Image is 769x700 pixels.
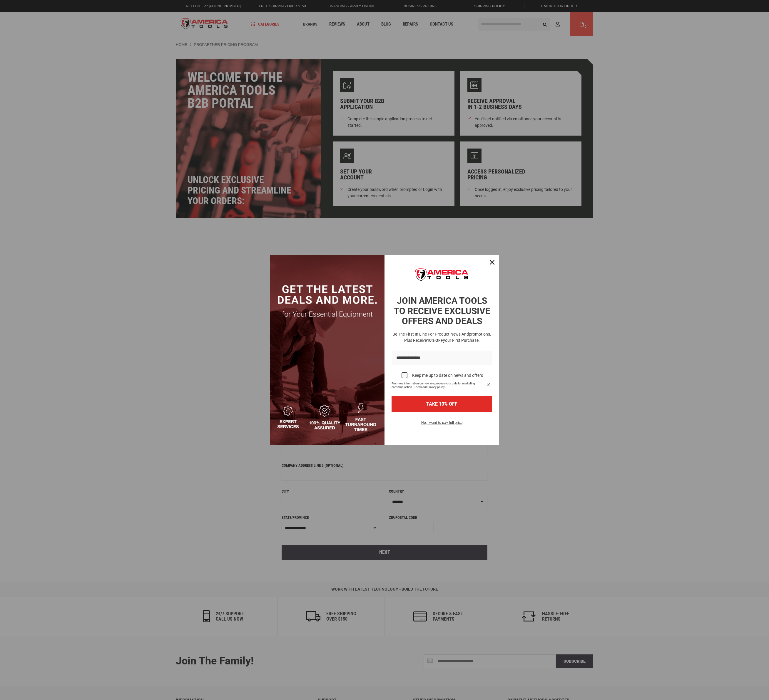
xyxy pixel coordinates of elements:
[392,382,485,389] span: For more information on how we process your data for marketing communication. Check our Privacy p...
[390,331,493,344] h3: Be the first in line for product news and
[686,681,769,700] iframe: LiveChat chat widget
[490,260,494,265] svg: close icon
[427,338,443,343] strong: 10% OFF
[417,419,467,429] button: No, I want to pay full price
[485,381,492,388] a: Read our Privacy Policy
[485,381,492,388] svg: link icon
[485,255,499,269] button: Close
[412,373,483,378] div: Keep me up to date on news and offers
[394,296,490,326] strong: JOIN AMERICA TOOLS TO RECEIVE EXCLUSIVE OFFERS AND DEALS
[404,332,492,343] span: promotions. Plus receive your first purchase.
[392,351,492,366] input: Email field
[392,396,492,412] button: TAKE 10% OFF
